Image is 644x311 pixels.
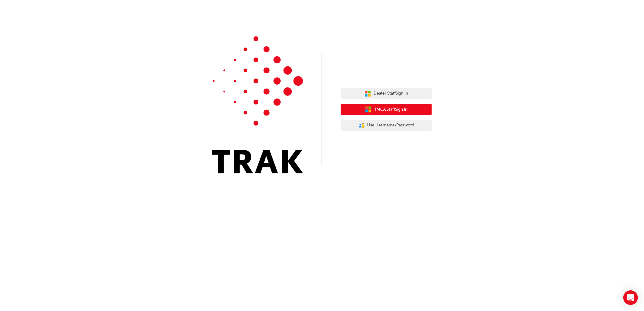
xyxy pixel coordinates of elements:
div: Open Intercom Messenger [623,290,638,305]
button: Dealer StaffSign In [341,88,432,99]
button: Use Username/Password [341,120,432,131]
button: TMCA StaffSign In [341,104,432,115]
span: TMCA Staff Sign In [374,106,408,113]
img: Trak [212,36,303,173]
span: Use Username/Password [367,122,414,129]
span: Dealer Staff Sign In [374,90,408,97]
